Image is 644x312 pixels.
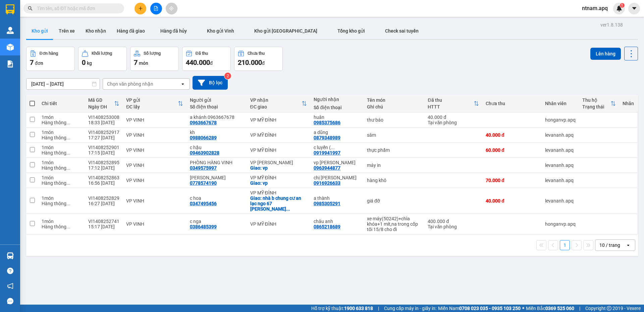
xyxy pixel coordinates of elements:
[88,104,114,109] div: Ngày ĐH
[42,101,82,106] div: Chi tiết
[250,97,302,103] div: VP nhận
[196,51,208,56] div: Đã thu
[250,104,302,109] div: ĐC giao
[42,130,82,135] div: 1 món
[6,4,14,14] img: logo-vxr
[88,160,119,165] div: VI1408252895
[344,306,373,311] strong: 1900 633 818
[224,73,231,79] sup: 2
[254,28,317,34] span: Kho gửi [GEOGRAPHIC_DATA]
[337,28,365,34] span: Tổng kho gửi
[314,175,360,180] div: chị ngọc lan
[88,195,119,201] div: VI1408252829
[250,195,307,212] div: Giao: nhà b chung cư an lạc ngo 67 phùng khoàng , chung văn , thanh xuân , hà nội
[7,298,13,304] span: message
[66,180,70,186] span: ...
[545,306,574,311] strong: 0369 525 060
[126,97,178,103] div: VP gửi
[30,58,34,66] span: 7
[87,60,92,66] span: kg
[428,104,474,109] div: HTTT
[486,178,538,183] div: 70.000 đ
[88,175,119,180] div: VI1408252863
[384,305,436,312] span: Cung cấp máy in - giấy in:
[88,135,119,140] div: 17:27 [DATE]
[190,115,244,120] div: a khánh 0963667678
[545,117,576,123] div: honganvp.apq
[66,201,70,206] span: ...
[78,47,127,71] button: Khối lượng0kg
[7,27,14,34] img: warehouse-icon
[314,165,340,171] div: 0963944877
[599,242,620,249] div: 10 / trang
[367,104,421,109] div: Ghi chú
[190,104,244,109] div: Số điện thoại
[438,305,521,312] span: Miền Nam
[190,219,244,224] div: c nga
[190,97,244,103] div: Người gửi
[88,130,119,135] div: VI1408252917
[314,130,360,135] div: a dũng
[190,135,217,140] div: 0988066289
[311,305,373,312] span: Hỗ trợ kỹ thuật:
[250,147,307,153] div: VP MỸ ĐÌNH
[66,150,70,155] span: ...
[623,101,634,106] div: Nhãn
[42,201,82,206] div: Hàng thông thường
[385,28,419,34] span: Check sai tuyến
[190,195,244,201] div: c hoa
[134,58,138,66] span: 7
[577,4,613,12] span: ntnam.apq
[545,163,576,168] div: levananh.apq
[88,97,114,103] div: Mã GD
[579,305,580,312] span: |
[42,224,82,229] div: Hàng thông thường
[26,23,53,39] button: Kho gửi
[154,6,158,11] span: file-add
[486,101,538,106] div: Chưa thu
[190,150,219,155] div: 09463902828
[314,224,340,229] div: 0865218689
[314,135,340,140] div: 0879348989
[82,58,86,66] span: 0
[166,3,177,14] button: aim
[238,58,262,66] span: 210.000
[582,104,610,109] div: Trạng thái
[250,180,307,186] div: Giao: vp
[459,306,521,311] strong: 0708 023 035 - 0935 103 250
[190,165,217,171] div: 0349575997
[126,178,183,183] div: VP VINH
[424,95,482,113] th: Toggle SortBy
[66,165,70,171] span: ...
[428,115,479,120] div: 40.000 đ
[560,240,570,250] button: 1
[250,221,307,227] div: VP MỸ ĐÌNH
[616,5,622,11] img: icon-new-feature
[144,51,161,56] div: Số lượng
[42,165,82,171] div: Hàng thông thường
[190,175,244,180] div: lê viết nhung
[42,135,82,140] div: Hàng thông thường
[42,180,82,186] div: Hàng thông thường
[88,120,119,125] div: 18:33 [DATE]
[250,190,307,195] div: VP MỸ ĐÌNH
[314,160,360,165] div: vp ngọc hồi
[190,120,217,125] div: 0963667678
[88,145,119,150] div: VI1408252901
[88,165,119,171] div: 17:12 [DATE]
[545,132,576,138] div: levananh.apq
[130,47,179,71] button: Số lượng7món
[607,306,611,311] span: copyright
[331,145,335,150] span: ...
[314,201,340,206] div: 0985305291
[53,23,80,39] button: Trên xe
[545,178,576,183] div: levananh.apq
[88,201,119,206] div: 16:27 [DATE]
[186,58,210,66] span: 440.000
[88,180,119,186] div: 16:56 [DATE]
[80,23,111,39] button: Kho nhận
[367,147,421,153] div: thực phẩm
[621,3,623,8] span: 1
[92,51,112,56] div: Khối lượng
[428,120,479,125] div: Tại văn phòng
